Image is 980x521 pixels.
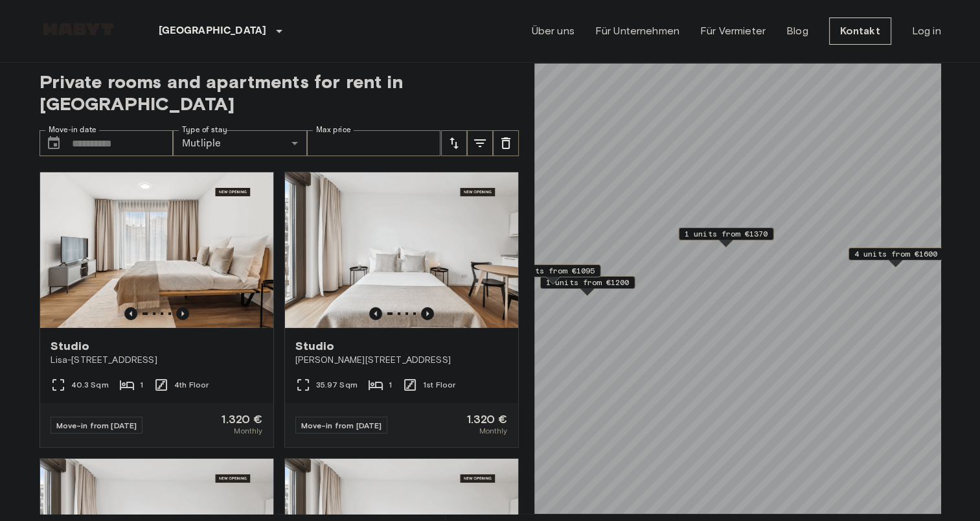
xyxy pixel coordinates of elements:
[71,379,109,391] span: 40.3 Sqm
[466,413,507,425] span: 1.320 €
[540,276,635,296] div: Map marker
[49,124,97,135] label: Move-in date
[684,228,768,240] span: 1 units from €1370
[700,23,766,39] a: Für Vermieter
[848,248,943,268] div: Map marker
[140,379,143,391] span: 1
[389,379,392,391] span: 1
[538,495,595,510] a: Mapbox logo
[40,172,274,448] a: Marketing picture of unit DE-01-491-404-001Previous imagePrevious imageStudioLisa-[STREET_ADDRESS...
[316,379,358,391] span: 35.97 Sqm
[534,55,941,514] canvas: Map
[369,307,382,320] button: Previous image
[159,23,267,39] p: [GEOGRAPHIC_DATA]
[595,23,679,39] a: Für Unternehmen
[40,23,117,36] img: Habyt
[124,307,137,320] button: Previous image
[41,130,67,156] button: Choose date
[295,338,335,354] span: Studio
[467,130,493,156] button: tune
[479,425,507,437] span: Monthly
[493,130,519,156] button: tune
[173,130,307,156] div: Mutliple
[234,425,262,437] span: Monthly
[854,248,937,260] span: 4 units from €1600
[678,227,773,248] div: Map marker
[295,354,508,367] span: [PERSON_NAME][STREET_ADDRESS]
[284,172,519,448] a: Marketing picture of unit DE-01-490-109-001Previous imagePrevious imageStudio[PERSON_NAME][STREET...
[40,71,519,115] span: Private rooms and apartments for rent in [GEOGRAPHIC_DATA]
[316,124,351,135] label: Max price
[56,421,137,430] span: Move-in from [DATE]
[174,379,209,391] span: 4th Floor
[176,307,189,320] button: Previous image
[505,264,600,284] div: Map marker
[786,23,808,39] a: Blog
[421,307,434,320] button: Previous image
[511,265,595,277] span: 2 units from €1095
[912,23,941,39] a: Log in
[40,172,273,328] img: Marketing picture of unit DE-01-491-404-001
[51,354,263,367] span: Lisa-[STREET_ADDRESS]
[222,413,262,425] span: 1.320 €
[532,23,575,39] a: Über uns
[545,277,629,288] span: 1 units from €1200
[182,124,227,135] label: Type of stay
[51,338,90,354] span: Studio
[441,130,467,156] button: tune
[301,421,382,430] span: Move-in from [DATE]
[829,17,891,45] a: Kontakt
[423,379,455,391] span: 1st Floor
[285,172,518,328] img: Marketing picture of unit DE-01-490-109-001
